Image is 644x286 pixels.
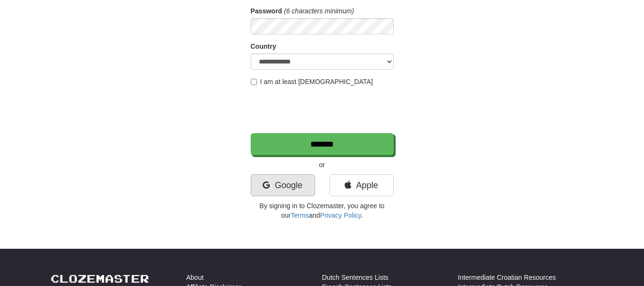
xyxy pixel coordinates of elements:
[322,273,388,282] a: Dutch Sentences Lists
[51,273,149,285] a: Clozemaster
[291,212,309,219] a: Terms
[251,79,257,85] input: I am at least [DEMOGRAPHIC_DATA]
[458,273,556,282] a: Intermediate Croatian Resources
[251,77,373,86] label: I am at least [DEMOGRAPHIC_DATA]
[251,6,282,16] label: Password
[320,212,361,219] a: Privacy Policy
[251,174,315,196] a: Google
[251,160,394,169] p: or
[186,273,204,282] a: About
[251,91,396,128] iframe: reCAPTCHA
[284,7,354,15] em: (6 characters minimum)
[251,201,394,220] p: By signing in to Clozemaster, you agree to our and .
[329,174,394,196] a: Apple
[251,42,276,51] label: Country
